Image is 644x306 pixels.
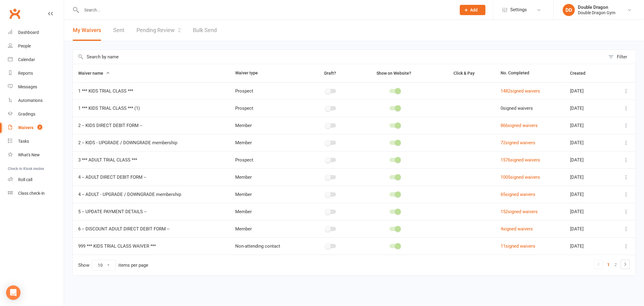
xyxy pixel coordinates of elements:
span: Click & Pay [454,71,475,76]
div: items per page [118,263,148,268]
a: 65signed waivers [501,192,535,197]
span: 1 *** KIDS TRIAL CLASS *** (1) [78,103,140,114]
td: [DATE] [565,99,610,117]
div: Roll call [18,177,32,182]
input: Search... [80,6,452,14]
a: People [8,39,64,53]
div: Filter [617,53,627,60]
a: Automations [8,94,64,107]
button: Add [460,5,485,15]
td: Member [230,117,307,134]
a: Reports [8,67,64,80]
td: [DATE] [565,134,610,151]
span: Settings [510,3,527,17]
div: Gradings [18,112,35,116]
a: Waivers 2 [8,121,64,135]
div: Double Dragon Gym [578,10,615,15]
a: 2 [612,260,619,269]
td: Prospect [230,151,307,168]
div: Messages [18,84,37,89]
div: DD [563,4,575,16]
td: [DATE] [565,237,610,255]
div: Automations [18,98,43,103]
span: 2 [178,27,181,33]
a: 11signed waivers [501,243,535,249]
div: Show [78,260,148,271]
button: Draft? [319,70,343,77]
td: [DATE] [565,186,610,203]
a: 1 [605,260,612,269]
span: 4 -- ADULT DIRECT DEBIT FORM -- [78,171,146,183]
td: Prospect [230,82,307,99]
button: Show on Website? [371,70,418,77]
a: Calendar [8,53,64,67]
a: Dashboard [8,26,64,39]
div: Tasks [18,139,29,144]
div: What's New [18,152,40,157]
a: Tasks [8,135,64,148]
td: [DATE] [565,151,610,168]
td: [DATE] [565,220,610,237]
span: Waiver name [78,71,110,76]
div: Calendar [18,57,35,62]
span: Add [470,8,478,12]
td: Member [230,203,307,220]
a: Bulk Send [193,20,217,41]
span: 5 -- UPDATE PAYMENT DETAILS -- [78,206,146,217]
span: 2 -- KIDS DIRECT DEBIT FORM -- [78,120,142,131]
a: Clubworx [7,6,22,21]
div: Waivers [18,125,34,130]
div: Open Intercom Messenger [6,285,21,300]
button: Click & Pay [448,70,482,77]
span: 999 *** KIDS TRIAL CLASS WAIVER *** [78,240,156,252]
td: Member [230,220,307,237]
button: Created [570,70,592,77]
a: What's New [8,148,64,162]
a: 1576signed waivers [501,157,540,163]
td: Member [230,134,307,151]
span: 4 -- ADULT - UPGRADE / DOWNGRADE membership [78,189,181,200]
span: Created [570,71,592,76]
div: Dashboard [18,30,39,35]
th: Waiver type [230,64,307,82]
a: Messages [8,80,64,94]
td: Member [230,186,307,203]
div: Class check-in [18,191,45,196]
a: Sent [113,20,124,41]
input: Search by name [73,50,605,64]
a: 1482signed waivers [501,88,540,94]
button: My Waivers [73,20,101,41]
span: Draft? [324,71,336,76]
td: [DATE] [565,168,610,186]
a: 72signed waivers [501,140,535,145]
span: 6 -- DISCOUNT ADULT DIRECT DEBIT FORM -- [78,223,169,235]
div: Double Dragon [578,5,615,10]
td: [DATE] [565,117,610,134]
a: Gradings [8,107,64,121]
a: Class kiosk mode [8,187,64,200]
button: Waiver name [78,70,110,77]
a: 1005signed waivers [501,174,540,180]
span: 0 signed waivers [501,106,533,111]
td: Prospect [230,99,307,117]
a: Roll call [8,173,64,187]
td: [DATE] [565,203,610,220]
td: Non-attending contact [230,237,307,255]
div: Reports [18,71,33,76]
td: Member [230,168,307,186]
a: 152signed waivers [501,209,538,214]
a: 866signed waivers [501,123,538,128]
span: 2 -- KIDS - UPGRADE / DOWNGRADE membership [78,137,177,148]
td: [DATE] [565,82,610,99]
a: Pending Review2 [136,20,181,41]
button: Filter [605,50,635,64]
span: Show on Website? [377,71,412,76]
a: 4signed waivers [501,226,533,232]
div: People [18,44,31,48]
span: 2 [37,125,42,130]
th: No. Completed [495,64,565,82]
